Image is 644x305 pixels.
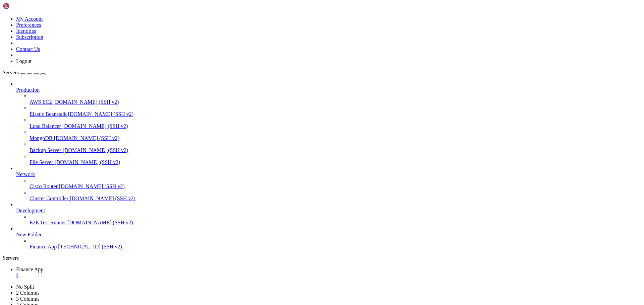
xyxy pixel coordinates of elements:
[80,168,142,173] span: /home/ubuntu/financeapp
[62,123,128,129] span: [DOMAIN_NAME] (SSH v2)
[3,3,557,8] x-row: * Documentation: [URL][DOMAIN_NAME]
[43,230,54,236] span: ----
[32,230,43,236] span: ++++
[55,159,120,165] span: [DOMAIN_NAME] (SSH v2)
[30,111,641,117] a: Elastic Beanstalk [DOMAIN_NAME] (SSH v2)
[3,156,557,162] x-row: : $ cd
[16,290,40,296] a: 2 Columns
[3,105,557,111] x-row: 10 updates can be applied immediately.
[30,93,641,105] li: AWS EC2 [DOMAIN_NAME] (SSH v2)
[3,190,557,196] x-row: remote: Total 3 (delta 2), reused 3 (delta 2), pack-reused 0 (from 0)
[3,14,557,20] x-row: * Support: [URL][DOMAIN_NAME]
[70,196,136,201] span: [DOMAIN_NAME] (SSH v2)
[3,8,557,14] x-row: * Management: [URL][DOMAIN_NAME]
[3,145,557,151] x-row: *** System restart required ***
[30,123,61,129] span: Load Balancer
[3,179,557,185] x-row: remote: Counting objects: 100% (5/5), done.
[3,25,557,31] x-row: System information as of [DATE]
[30,135,641,141] a: MongoDB [DOMAIN_NAME] (SSH v2)
[3,219,557,225] x-row: Updating b30f6f87..e828eb1d
[30,105,641,117] li: Elastic Beanstalk [DOMAIN_NAME] (SSH v2)
[16,273,641,279] a: 
[53,99,119,105] span: [DOMAIN_NAME] (SSH v2)
[16,226,641,250] li: New Folder
[30,147,641,153] a: Backup Server [DOMAIN_NAME] (SSH v2)
[30,220,641,226] a: E2E Test Runner [DOMAIN_NAME] (SSH v2)
[3,255,641,261] div: Servers
[16,34,43,40] a: Subscription
[3,242,78,247] span: chadm@instance-20250808-1405
[16,58,32,64] a: Logout
[3,156,78,162] span: chadm@instance-20250808-1405
[3,70,19,75] span: Servers
[3,173,557,179] x-row: remote: Enumerating objects: 5, done.
[30,123,641,129] a: Load Balancer [DOMAIN_NAME] (SSH v2)
[58,244,122,249] span: [TECHNICAL_ID] (SSH v2)
[3,168,557,173] x-row: : $ git pull origin master
[16,296,40,302] a: 3 Columns
[3,151,557,156] x-row: Last login: [DATE] from [TECHNICAL_ID]
[30,129,641,141] li: MongoDB [DOMAIN_NAME] (SSH v2)
[16,87,40,93] span: Production
[16,87,641,93] a: Production
[30,153,641,165] li: File Server [DOMAIN_NAME] (SSH v2)
[80,242,142,247] span: /home/ubuntu/financeapp
[3,230,557,236] x-row: main.py | 8
[16,208,641,214] a: Development
[30,141,641,153] li: Backup Server [DOMAIN_NAME] (SSH v2)
[16,16,43,22] a: My Account
[3,242,557,247] x-row: : $ sudo systemctl restart financeapp
[30,147,61,153] span: Backup Server
[16,266,641,279] a: Finance App
[63,147,128,153] span: [DOMAIN_NAME] (SSH v2)
[3,247,557,253] x-row: [sudo] password for chadm:
[3,48,557,54] x-row: Memory usage: 14% IPv4 address for enp0s6: [TECHNICAL_ID]
[30,183,58,189] span: Cisco Router
[3,213,557,219] x-row: b30f6f87..e828eb1d master -> origin/master
[3,202,557,208] x-row: From [DOMAIN_NAME]:Chadis16/finance-app
[3,208,557,213] x-row: * branch master -> FETCH_HEAD
[16,232,42,237] span: New Folder
[3,71,557,77] x-row: just raised the bar for easy, resilient and secure K8s cluster deployment.
[54,135,119,141] span: [DOMAIN_NAME] (SSH v2)
[30,196,68,201] span: Cluster Controller
[3,162,78,167] span: chadm@instance-20250808-1405
[80,253,142,258] span: /home/ubuntu/financeapp
[68,111,134,117] span: [DOMAIN_NAME] (SSH v2)
[3,168,78,173] span: chadm@instance-20250808-1405
[30,183,641,189] a: Cisco Router [DOMAIN_NAME] (SSH v2)
[3,122,557,128] x-row: Enable ESM Apps to receive additional future security updates.
[3,37,557,43] x-row: System load: 0.0 Processes: 192
[3,162,557,168] x-row: : $ cd /home/ubuntu/financeapp
[16,171,641,177] a: Network
[30,220,66,225] span: E2E Test Runner
[30,159,53,165] span: File Server
[3,70,46,75] a: Servers
[30,214,641,226] li: E2E Test Runner [DOMAIN_NAME] (SSH v2)
[30,177,641,189] li: Cisco Router [DOMAIN_NAME] (SSH v2)
[16,232,641,238] a: New Folder
[16,46,40,52] a: Contact Us
[3,54,557,60] x-row: Swap usage: 0%
[3,185,557,190] x-row: remote: Compressing objects: 100% (1/1), done.
[3,65,557,71] x-row: * Strictly confined Kubernetes makes edge and IoT secure. Learn how MicroK8s
[3,94,557,99] x-row: Expanded Security Maintenance for Applications is not enabled.
[16,22,41,28] a: Preferences
[3,236,557,242] x-row: 1 file changed, 4 insertions(+), 4 deletions(-)
[30,135,52,141] span: MongoDB
[3,111,557,117] x-row: To see these additional updates run: apt list --upgradable
[16,266,43,272] span: Finance App
[155,253,158,259] div: (54, 44)
[16,28,36,34] a: Identities
[16,202,641,226] li: Development
[3,43,557,48] x-row: Usage of /: 14.1% of 44.07GB Users logged in: 1
[30,244,57,249] span: Finance App
[30,189,641,202] li: Cluster Controller [DOMAIN_NAME] (SSH v2)
[3,196,557,202] x-row: Unpacking objects: 100% (3/3), 298 bytes | 99.00 KiB/s, done.
[16,284,34,290] a: No Split
[3,225,557,230] x-row: Fast-forward
[30,244,641,250] a: Finance App [TECHNICAL_ID] (SSH v2)
[80,162,83,167] span: ~
[3,253,557,259] x-row: : $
